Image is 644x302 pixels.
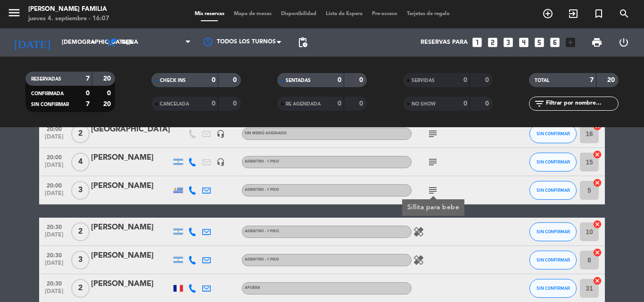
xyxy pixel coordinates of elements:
span: Mapa de mesas [229,11,276,16]
i: headset_mic [216,130,225,138]
button: SIN CONFIRMAR [529,181,577,200]
strong: 0 [463,100,467,107]
div: LOG OUT [610,28,637,57]
i: cancel [593,178,602,188]
i: subject [427,128,438,139]
span: SIN CONFIRMAR [537,159,570,164]
span: SERVIDAS [412,78,435,83]
span: 20:00 [42,151,66,162]
i: looks_one [471,36,483,49]
span: SIN CONFIRMAR [537,131,570,136]
i: looks_4 [518,36,530,49]
span: 20:30 [42,221,66,232]
span: Sin menú asignado [245,131,287,135]
div: [PERSON_NAME] [91,250,171,262]
strong: 20 [103,75,113,82]
span: pending_actions [297,37,308,48]
span: Tarjetas de regalo [402,11,454,16]
button: SIN CONFIRMAR [529,279,577,298]
div: [PERSON_NAME] [91,278,171,290]
button: SIN CONFIRMAR [529,222,577,241]
i: cancel [593,220,602,229]
strong: 0 [338,100,341,107]
div: [PERSON_NAME] [91,180,171,192]
span: 3 [71,251,90,269]
strong: 0 [338,77,341,83]
strong: 0 [359,100,365,107]
i: cancel [593,248,602,257]
span: SIN CONFIRMAR [537,229,570,234]
strong: 20 [103,101,113,107]
strong: 7 [86,101,90,107]
strong: 7 [590,77,594,83]
span: CANCELADA [160,102,189,106]
strong: 0 [233,77,239,83]
span: SIN CONFIRMAR [537,188,570,193]
i: looks_5 [533,36,545,49]
i: add_circle_outline [542,8,553,19]
button: SIN CONFIRMAR [529,251,577,269]
span: 4 [71,153,90,171]
i: looks_3 [502,36,514,49]
strong: 0 [107,90,113,97]
span: Disponibilidad [276,11,321,16]
span: Reservas para [421,39,468,46]
input: Filtrar por nombre... [545,98,618,109]
button: SIN CONFIRMAR [529,153,577,171]
strong: 7 [86,75,90,82]
strong: 0 [463,77,467,83]
span: Lista de Espera [321,11,367,16]
strong: 0 [485,77,491,83]
button: SIN CONFIRMAR [529,124,577,143]
span: SIN CONFIRMAR [31,102,69,107]
span: 20:30 [42,278,66,288]
span: [DATE] [42,288,66,299]
span: TOTAL [535,78,549,83]
div: [GEOGRAPHIC_DATA] [91,123,171,136]
span: CHECK INS [160,78,186,83]
span: [DATE] [42,260,66,271]
i: arrow_drop_down [88,37,99,48]
i: exit_to_app [568,8,579,19]
span: [DATE] [42,134,66,145]
span: Adentro - 1 Piso [245,258,279,261]
div: [PERSON_NAME] FAMILIA [28,5,109,14]
i: looks_two [487,36,499,49]
div: jueves 4. septiembre - 16:07 [28,14,109,24]
div: Sillita para bebe [407,203,460,212]
strong: 0 [212,100,215,107]
span: 20:30 [42,249,66,260]
span: CONFIRMADA [31,91,64,96]
span: 20:00 [42,180,66,190]
span: 2 [71,124,90,143]
span: [DATE] [42,162,66,173]
span: Adentro - 1 Piso [245,160,279,163]
i: power_settings_new [618,37,629,48]
span: 3 [71,181,90,200]
span: RE AGENDADA [286,102,321,106]
i: cancel [593,150,602,159]
span: 2 [71,222,90,241]
i: turned_in_not [593,8,604,19]
i: looks_6 [549,36,561,49]
i: healing [413,254,424,266]
span: Adentro - 1 Piso [245,188,279,192]
strong: 0 [86,90,90,97]
span: RESERVADAS [31,77,61,82]
span: SENTADAS [286,78,311,83]
span: print [591,37,603,48]
i: search [619,8,630,19]
span: SIN CONFIRMAR [537,257,570,262]
span: NO SHOW [412,102,436,106]
div: [PERSON_NAME] [91,221,171,234]
span: Afuera [245,286,260,290]
i: cancel [593,276,602,286]
strong: 20 [607,77,617,83]
i: add_box [564,36,577,49]
strong: 0 [233,100,239,107]
div: [PERSON_NAME] [91,152,171,164]
i: subject [427,185,438,196]
i: [DATE] [7,32,57,53]
span: 20:00 [42,123,66,134]
i: filter_list [534,98,545,109]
